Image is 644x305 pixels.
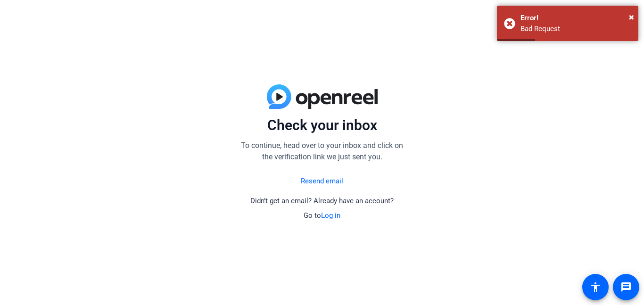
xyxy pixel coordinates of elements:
a: Log in [321,211,340,220]
mat-icon: accessibility [590,281,601,293]
span: × [629,11,634,23]
img: blue-gradient.svg [267,84,378,109]
div: Bad Request [520,24,631,34]
span: Go to [304,211,340,220]
div: Error! [520,13,631,24]
p: Check your inbox [237,116,407,134]
p: To continue, head over to your inbox and click on the verification link we just sent you. [237,140,407,163]
span: Didn't get an email? Already have an account? [250,197,394,205]
button: Close [629,10,634,24]
mat-icon: message [620,281,632,293]
a: Resend email [301,176,343,187]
